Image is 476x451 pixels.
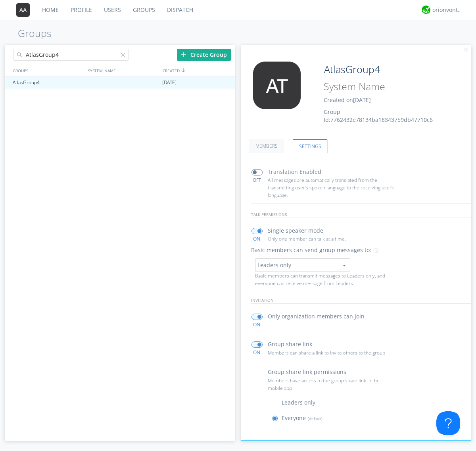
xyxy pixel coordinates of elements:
input: Search groups [13,49,129,61]
p: Single speaker mode [268,226,323,235]
p: Only one member can talk at a time. [268,235,395,243]
span: [DATE] [162,77,177,89]
div: ON [248,321,266,328]
p: Only organization members can join [268,312,365,321]
div: ON [248,235,266,242]
input: System Name [321,79,449,94]
div: AtlasGroup4 [11,77,85,89]
p: Leaders only [282,398,315,407]
p: Basic members can transmit messages to Leaders only, and everyone can receive message from Leaders. [255,272,403,287]
img: cancel.svg [463,47,469,53]
div: Create Group [177,49,231,61]
input: Group Name [321,62,449,77]
span: Created on [324,96,371,104]
p: Group share link permissions [268,368,346,376]
div: CREATED [161,65,236,76]
span: (default) [306,416,322,421]
a: SETTINGS [293,139,328,153]
p: talk permissions [251,211,471,218]
p: Group share link [268,340,312,349]
span: Group Id: 7762432e78134ba18343759db47710c6 [324,108,433,123]
p: Everyone [282,414,322,422]
img: plus.svg [181,52,186,57]
div: GROUPS [11,65,84,76]
img: 29d36aed6fa347d5a1537e7736e6aa13 [422,6,430,14]
span: [DATE] [353,96,371,104]
a: MEMBERS [249,139,284,153]
img: 373638.png [247,62,307,109]
button: Leaders only [255,258,350,272]
div: SYSTEM_NAME [86,65,161,76]
p: Members can share a link to invite others to the group [268,349,395,357]
p: All messages are automatically translated from the transmitting user’s spoken language to the rec... [268,176,395,199]
p: Members have access to the group share link in the mobile app [268,377,395,392]
p: invitation [251,297,471,304]
img: 373638.png [16,3,30,17]
p: Translation Enabled [268,168,321,176]
a: AtlasGroup4[DATE] [5,77,235,89]
div: OFF [248,177,266,183]
div: orionvontas+atlas+automation+org2 [432,6,462,14]
div: ON [248,349,266,356]
iframe: Toggle Customer Support [436,411,460,435]
p: Basic members can send group messages to: [251,246,371,254]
